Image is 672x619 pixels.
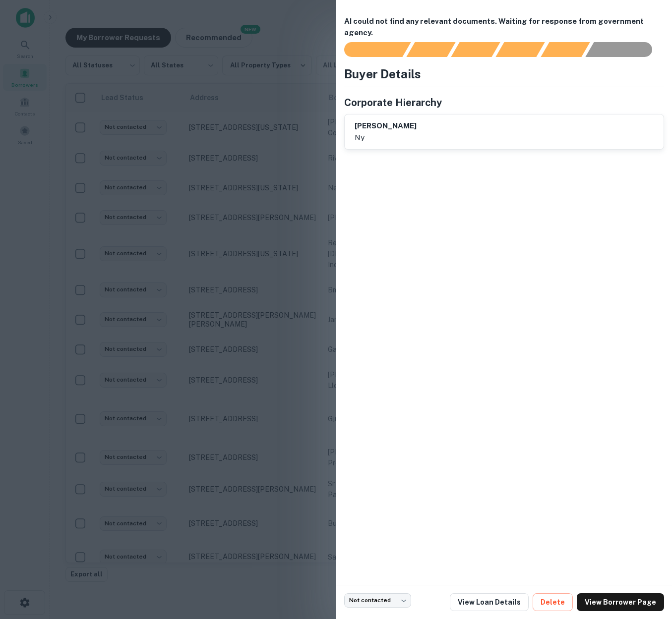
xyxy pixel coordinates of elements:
[344,65,421,83] h4: Buyer Details
[332,42,407,57] div: Sending borrower request to AI...
[496,42,546,57] div: Principals found, AI now looking for contact information...
[541,42,590,57] div: Principals found, still searching for contact information. This may take time...
[344,593,411,608] div: Not contacted
[355,120,417,132] h6: [PERSON_NAME]
[577,593,664,611] a: View Borrower Page
[344,16,665,38] h6: AI could not find any relevant documents. Waiting for response from government agency.
[450,593,529,611] a: View Loan Details
[406,42,456,57] div: Your request is received and processing...
[586,42,664,57] div: AI fulfillment process complete.
[355,132,417,144] p: ny
[622,540,672,587] iframe: Chat Widget
[344,95,442,110] h5: Corporate Hierarchy
[451,42,500,57] div: Documents found, AI parsing details...
[533,593,573,611] button: Delete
